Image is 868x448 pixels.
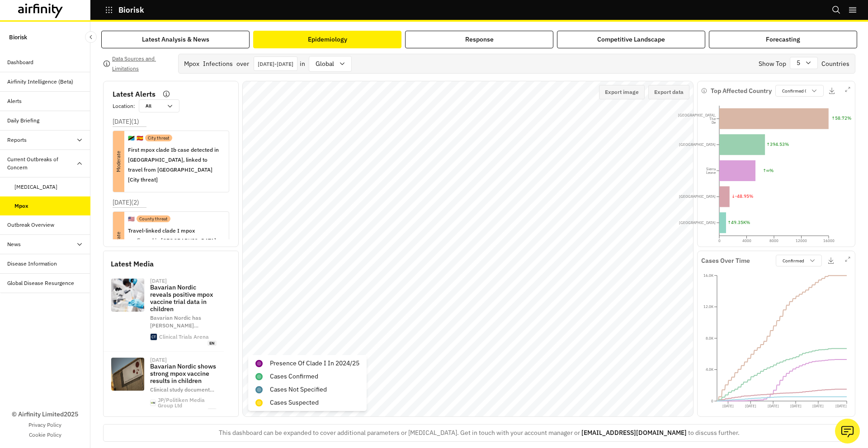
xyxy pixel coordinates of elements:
[236,59,249,69] p: over
[270,359,359,368] p: Presence of Clade I in 2024/25
[137,134,143,142] p: 🇪🇸
[104,352,224,420] a: [DATE]Bavarian Nordic shows strong mpox vaccine results in childrenClinical study document…JP/Pol...
[29,431,61,439] a: Cookie Policy
[203,59,233,69] p: Infections
[782,88,816,94] p: Confirmed Cases
[219,428,740,438] p: This dashboard can be expanded to cover additional parameters or [MEDICAL_DATA]. Get in touch wit...
[150,278,167,284] div: [DATE]
[711,86,772,96] p: Top Affected Country
[113,198,139,207] p: [DATE] ( 2 )
[104,273,224,352] a: [DATE]Bavarian Nordic reveals positive mpox vaccine trial data in childrenBavarian Nordic has [PE...
[7,240,21,248] div: News
[243,81,693,416] canvas: Map
[113,89,156,99] p: Latest Alerts
[88,237,149,248] p: Moderate
[7,136,27,144] div: Reports
[150,314,201,329] span: Bavarian Nordic has [PERSON_NAME] …
[7,58,33,66] div: Dashboard
[706,336,713,341] tspan: 8.0K
[111,258,231,269] p: Latest Media
[184,59,199,69] div: Mpox
[9,29,27,46] p: Biorisk
[128,215,135,223] p: 🇺🇸
[768,404,779,408] tspan: [DATE]
[706,170,716,175] tspan: Leone
[7,78,73,86] div: Airfinity Intelligence (Beta)
[812,404,824,408] tspan: [DATE]
[142,35,209,44] div: Latest Analysis & News
[14,183,57,191] div: [MEDICAL_DATA]
[711,399,713,403] tspan: 0
[703,273,713,278] tspan: 16.0K
[727,219,750,225] text: ↑ 49.35K %
[113,102,135,110] p: Location :
[300,59,305,69] p: in
[7,117,39,125] div: Daily Briefing
[581,429,687,437] a: [EMAIL_ADDRESS][DOMAIN_NAME]
[103,56,171,71] button: Data Sources and Limitations
[111,358,144,391] img: https%3A%2F%2Fphotos.watchmedier.dk%2FImages%2F18613769%2Fojjdzv%2FALTERNATES%2Fschema-16_9%2Fbav...
[7,279,74,287] div: Global Disease Resurgence
[270,372,318,381] p: Cases Confirmed
[783,257,804,264] p: Confirmed
[706,367,713,372] tspan: 4.0K
[112,54,171,74] p: Data Sources and Limitations
[597,35,665,44] div: Competitive Landscape
[150,363,217,384] p: Bavarian Nordic shows strong mpox vaccine results in children
[731,193,753,199] text: ↓ -48.95 %
[12,410,78,419] p: © Airfinity Limited 2025
[832,2,841,18] button: Search
[113,117,139,126] p: [DATE] ( 1 )
[14,202,28,210] div: Mpox
[151,334,157,340] img: cropped-Clinical-Trials-Arena-270x270.png
[796,238,807,243] tspan: 12000
[7,221,54,229] div: Outbreak Overview
[679,194,716,199] tspan: [GEOGRAPHIC_DATA]
[790,404,802,408] tspan: [DATE]
[258,61,293,67] p: [DATE] - [DATE]
[105,2,144,18] button: Biorisk
[208,341,217,346] span: en
[599,85,645,99] button: Export image
[465,35,494,44] div: Response
[835,404,847,408] tspan: [DATE]
[128,226,222,266] p: Travel-linked clade I mpox confirmed in [GEOGRAPHIC_DATA], [US_STATE], prompting vaccination advi...
[722,404,734,408] tspan: [DATE]
[648,85,689,99] button: Export data
[308,35,347,44] div: Epidemiology
[769,238,778,243] tspan: 8000
[150,357,167,363] div: [DATE]
[208,408,217,414] span: en
[254,56,297,71] button: Interact with the calendar and add the check-in date for your trip.
[270,385,327,394] p: Cases Not Specified
[701,256,750,266] p: Cases Over Time
[766,35,800,44] div: Forecasting
[118,6,144,14] p: Biorisk
[763,168,774,173] text: ↑ ∞ %
[797,58,800,68] p: 5
[7,155,76,172] div: Current Outbreaks of Concern
[150,386,214,393] span: Clinical study document …
[151,400,156,405] img: favicon-32x32.png
[835,419,860,443] button: Ask our analysts
[139,215,168,222] p: County threat
[128,145,222,185] p: First mpox clade Ib case detected in [GEOGRAPHIC_DATA], linked to travel from [GEOGRAPHIC_DATA] [...
[766,141,789,147] text: ↑ 394.53 %
[128,134,135,142] p: 🇹🇿
[823,238,835,243] tspan: 16000
[270,398,319,407] p: Cases Suspected
[85,31,97,43] button: Close Sidebar
[679,142,716,147] tspan: [GEOGRAPHIC_DATA]
[712,120,716,125] tspan: De
[150,284,217,313] p: Bavarian Nordic reveals positive mpox vaccine trial data in children
[678,113,716,117] tspan: [GEOGRAPHIC_DATA],
[88,156,149,167] p: Moderate
[703,304,713,309] tspan: 12.0K
[831,115,851,121] text: ↑ 58.72 %
[148,135,170,141] p: City threat
[158,397,217,408] div: JP/Politiken Media Group Ltd
[742,238,751,243] tspan: 4000
[111,279,144,312] img: CTA-2-08-10-25-shutterstock_2278759293.jpg
[7,97,22,105] div: Alerts
[706,167,716,171] tspan: Sierra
